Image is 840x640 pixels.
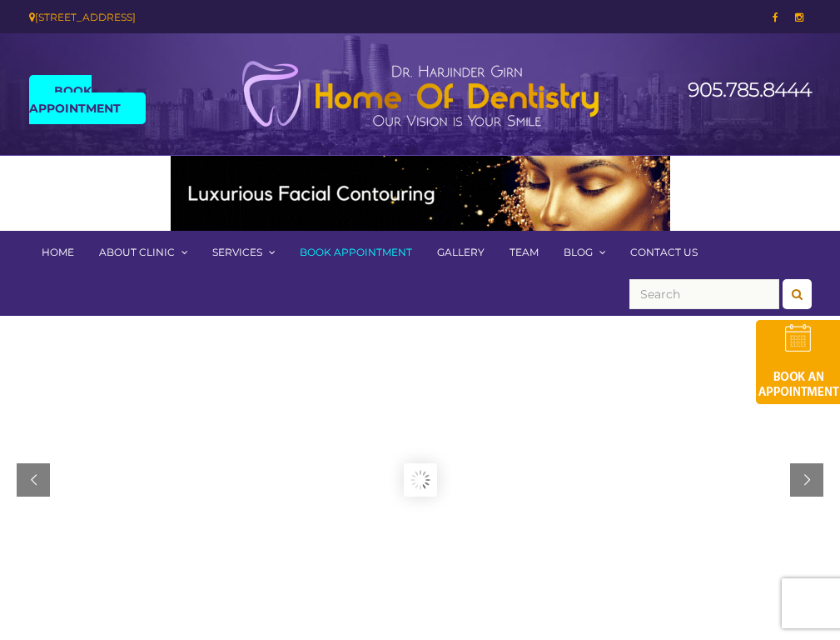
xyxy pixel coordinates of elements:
a: 905.785.8444 [688,77,812,102]
a: Contact Us [618,231,710,274]
div: [STREET_ADDRESS] [29,8,408,26]
a: Book Appointment [29,75,146,124]
a: Book Appointment [287,231,425,274]
a: Gallery [425,231,497,274]
a: About Clinic [87,231,200,274]
input: Search [629,279,779,309]
a: Team [497,231,551,274]
a: Home [29,231,87,274]
img: Medspa-Banner-Virtual-Consultation-2-1.gif [171,156,670,231]
a: Blog [551,231,618,274]
img: Home of Dentistry [233,60,608,128]
a: Services [200,231,287,274]
img: book-an-appointment-hod-gld.png [756,320,840,404]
